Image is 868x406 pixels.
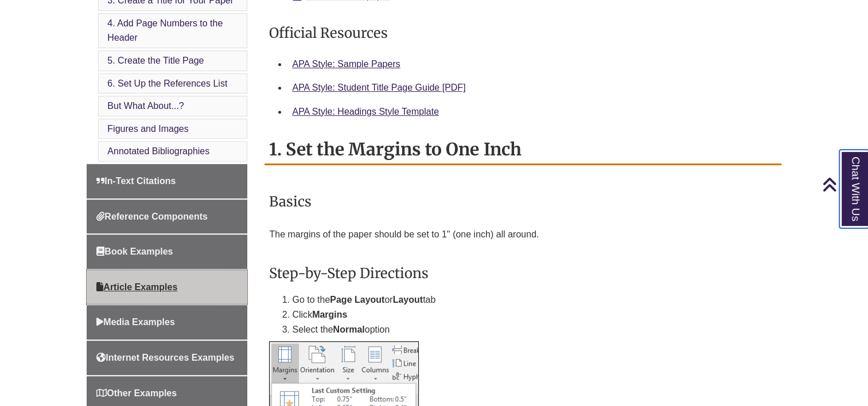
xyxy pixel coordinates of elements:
[264,135,781,165] h2: 1. Set the Margins to One Inch
[312,310,347,319] strong: Margins
[107,79,227,88] a: 6. Set Up the References List
[96,247,173,256] span: Book Examples
[822,177,865,192] a: Back to Top
[292,83,465,92] a: APA Style: Student Title Page Guide [PDF]
[269,188,776,215] h3: Basics
[269,19,776,46] h3: Official Resources
[292,59,400,69] a: APA Style: Sample Papers
[87,305,247,339] a: Media Examples
[96,353,234,362] span: Internet Resources Examples
[107,124,188,134] a: Figures and Images
[96,176,176,186] span: In-Text Citations
[330,295,384,304] strong: Page Layout
[96,317,175,327] span: Media Examples
[107,146,209,156] a: Annotated Bibliographies
[292,107,439,116] a: APA Style: Headings Style Template
[87,341,247,375] a: Internet Resources Examples
[107,56,204,65] a: 5. Create the Title Page
[107,101,184,111] a: But What About...?
[87,200,247,234] a: Reference Components
[269,260,776,287] h3: Step-by-Step Directions
[292,292,776,307] li: Go to the or tab
[393,295,423,304] strong: Layout
[96,212,208,221] span: Reference Components
[292,322,776,337] li: Select the option
[107,18,223,43] a: 4. Add Page Numbers to the Header
[96,388,177,398] span: Other Examples
[87,235,247,269] a: Book Examples
[269,221,776,248] p: The margins of the paper should be set to 1" (one inch) all around.
[333,325,365,334] strong: Normal
[87,270,247,304] a: Article Examples
[292,307,776,322] li: Click
[87,164,247,198] a: In-Text Citations
[96,282,177,292] span: Article Examples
